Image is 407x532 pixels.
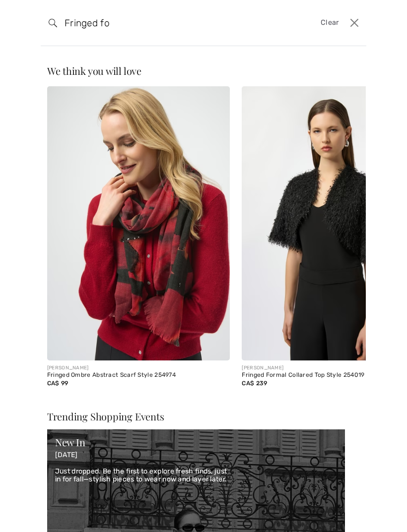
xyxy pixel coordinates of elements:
[55,468,337,484] p: Just dropped. Be the first to explore fresh finds, just in for fall—stylish pieces to wear now an...
[55,451,337,460] p: [DATE]
[321,17,339,28] span: Clear
[49,19,57,27] img: search the website
[47,412,360,421] div: Trending Shopping Events
[47,380,68,387] span: CA$ 99
[57,8,280,38] input: TYPE TO SEARCH
[47,64,141,77] span: We think you will love
[47,364,230,372] div: [PERSON_NAME]
[47,372,230,379] div: Fringed Ombre Abstract Scarf Style 254974
[347,15,362,31] button: Close
[47,86,230,360] img: Fringed Ombre Abstract Scarf Style 254974. Black/red
[242,380,267,387] span: CA$ 239
[55,437,337,447] div: New In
